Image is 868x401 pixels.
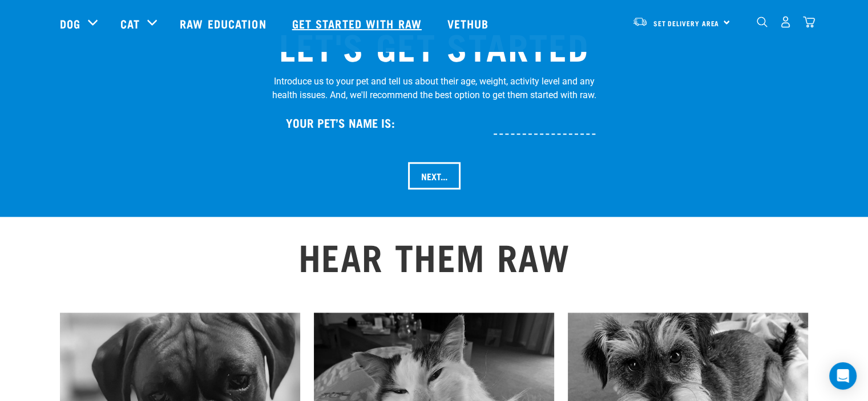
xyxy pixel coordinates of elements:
[757,17,768,27] img: home-icon-1@2x.png
[120,15,140,32] a: Cat
[168,1,280,46] a: Raw Education
[60,235,809,276] h2: HEAR THEM RAW
[436,1,503,46] a: Vethub
[408,162,461,189] input: Next...
[632,17,648,27] img: van-moving.png
[780,16,792,28] img: user.png
[829,362,857,390] div: Open Intercom Messenger
[803,16,815,28] img: home-icon@2x.png
[653,21,720,25] span: Set Delivery Area
[286,116,395,129] h4: Your Pet’s name is:
[60,15,80,32] a: Dog
[272,75,596,102] p: Introduce us to your pet and tell us about their age, weight, activity level and any health issue...
[281,1,436,46] a: Get started with Raw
